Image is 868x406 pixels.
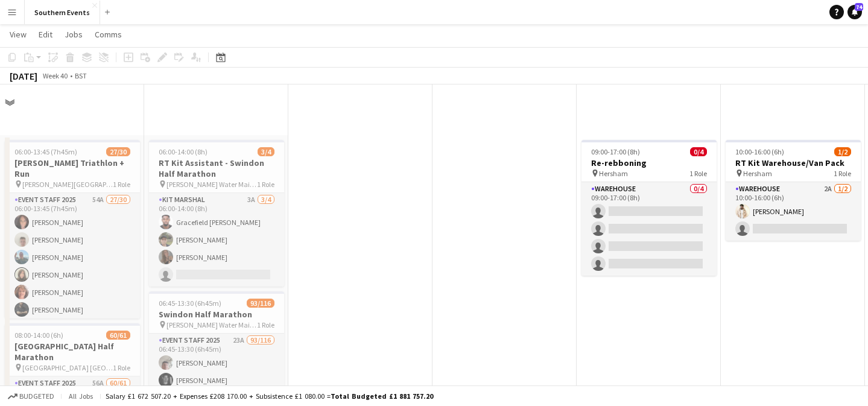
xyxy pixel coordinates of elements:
[22,363,113,372] span: [GEOGRAPHIC_DATA] [GEOGRAPHIC_DATA]
[6,390,56,403] button: Budgeted
[257,320,274,329] span: 1 Role
[591,147,640,156] span: 09:00-17:00 (8h)
[10,70,37,82] div: [DATE]
[726,140,861,241] app-job-card: 10:00-16:00 (6h)1/2RT Kit Warehouse/Van Pack Hersham1 RoleWarehouse2A1/210:00-16:00 (6h)[PERSON_N...
[166,180,257,189] span: [PERSON_NAME] Water Main Car Park
[65,29,83,40] span: Jobs
[726,157,861,168] h3: RT Kit Warehouse/Van Pack
[581,140,717,276] app-job-card: 09:00-17:00 (8h)0/4Re-rebboning Hersham1 RoleWarehouse0/409:00-17:00 (8h)
[599,169,628,178] span: Hersham
[113,180,130,189] span: 1 Role
[149,193,284,287] app-card-role: Kit Marshal3A3/406:00-14:00 (8h)Gracefield [PERSON_NAME][PERSON_NAME][PERSON_NAME]
[22,180,113,189] span: [PERSON_NAME][GEOGRAPHIC_DATA], [GEOGRAPHIC_DATA], [GEOGRAPHIC_DATA]
[106,147,130,156] span: 27/30
[689,169,707,178] span: 1 Role
[5,140,140,319] app-job-card: 06:00-13:45 (7h45m)27/30[PERSON_NAME] Triathlon + Run [PERSON_NAME][GEOGRAPHIC_DATA], [GEOGRAPHIC...
[149,157,284,179] h3: RT Kit Assistant - Swindon Half Marathon
[90,27,127,42] a: Comms
[847,5,862,19] a: 74
[14,331,63,340] span: 08:00-14:00 (6h)
[149,309,284,320] h3: Swindon Half Marathon
[834,147,851,156] span: 1/2
[34,27,57,42] a: Edit
[106,392,433,401] div: Salary £1 672 507.20 + Expenses £208 170.00 + Subsistence £1 080.00 =
[735,147,784,156] span: 10:00-16:00 (6h)
[257,180,274,189] span: 1 Role
[726,182,861,241] app-card-role: Warehouse2A1/210:00-16:00 (6h)[PERSON_NAME]
[258,147,274,156] span: 3/4
[10,29,27,40] span: View
[149,140,284,287] app-job-card: 06:00-14:00 (8h)3/4RT Kit Assistant - Swindon Half Marathon [PERSON_NAME] Water Main Car Park1 Ro...
[95,29,122,40] span: Comms
[14,147,77,156] span: 06:00-13:45 (7h45m)
[166,320,257,329] span: [PERSON_NAME] Water Main Car Park
[106,331,130,340] span: 60/61
[834,169,851,178] span: 1 Role
[5,27,31,42] a: View
[247,299,274,308] span: 93/116
[75,71,87,80] div: BST
[581,157,717,168] h3: Re-rebboning
[39,29,52,40] span: Edit
[5,157,140,179] h3: [PERSON_NAME] Triathlon + Run
[40,71,70,80] span: Week 40
[159,147,207,156] span: 06:00-14:00 (8h)
[5,341,140,363] h3: [GEOGRAPHIC_DATA] Half Marathon
[19,392,54,401] span: Budgeted
[60,27,87,42] a: Jobs
[66,392,95,401] span: All jobs
[25,1,100,24] button: Southern Events
[743,169,772,178] span: Hersham
[581,182,717,276] app-card-role: Warehouse0/409:00-17:00 (8h)
[113,363,130,372] span: 1 Role
[855,3,863,11] span: 74
[690,147,707,156] span: 0/4
[331,392,433,401] span: Total Budgeted £1 881 757.20
[159,299,221,308] span: 06:45-13:30 (6h45m)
